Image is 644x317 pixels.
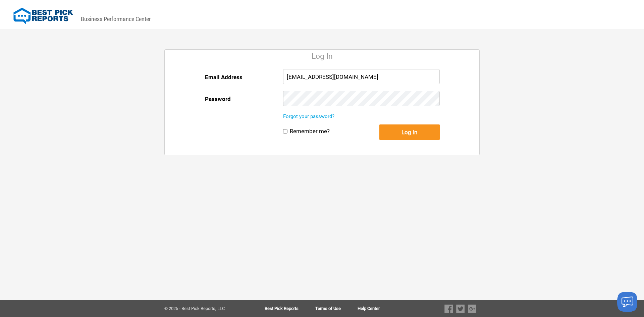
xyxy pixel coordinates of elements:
div: © 2025 - Best Pick Reports, LLC [164,306,243,311]
button: Log In [379,124,440,140]
img: Best Pick Reports Logo [13,8,73,24]
label: Password [205,91,231,107]
a: Best Pick Reports [265,306,315,311]
label: Email Address [205,69,243,85]
a: Terms of Use [315,306,358,311]
div: Log In [165,50,479,63]
a: Help Center [358,306,380,311]
label: Remember me? [290,128,330,135]
a: Forgot your password? [283,113,334,119]
button: Launch chat [617,292,637,312]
